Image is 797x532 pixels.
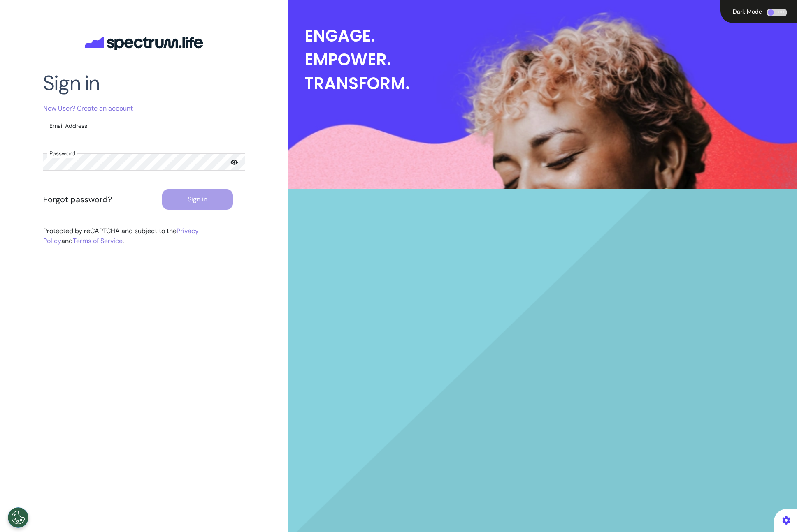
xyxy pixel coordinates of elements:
label: Email Address [47,122,89,130]
div: EMPOWER. [304,48,797,72]
div: Dark Mode [730,9,764,14]
h2: Sign in [43,71,245,95]
div: OFF [767,9,787,16]
span: New User? Create an account [43,104,133,113]
img: company logo [82,30,206,56]
div: TRANSFORM. [304,72,797,95]
div: Protected by reCAPTCHA and subject to the and . [43,226,245,246]
a: Privacy Policy [43,227,199,245]
label: Password [47,149,77,158]
a: Terms of Service [73,236,123,245]
div: ENGAGE. [304,24,797,48]
button: Sign in [162,189,233,210]
button: Open Preferences [8,507,28,528]
span: Forgot password? [43,194,112,205]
